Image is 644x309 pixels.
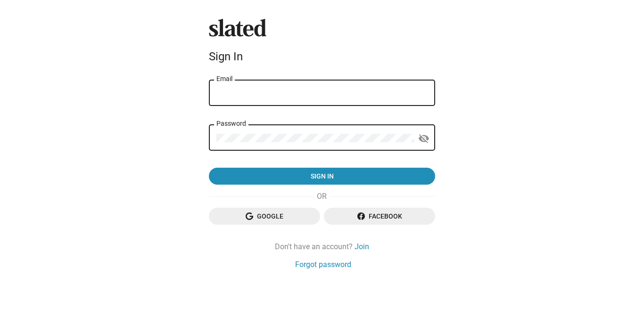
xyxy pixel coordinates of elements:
sl-branding: Sign In [209,19,435,67]
button: Show password [414,129,433,148]
mat-icon: visibility_off [418,131,429,146]
div: Sign In [209,50,435,63]
div: Don't have an account? [209,242,435,252]
span: Facebook [331,208,428,225]
a: Forgot password [295,260,351,269]
button: Sign in [209,168,435,185]
button: Google [209,208,320,225]
button: Facebook [324,208,435,225]
span: Google [216,208,313,225]
a: Join [355,242,369,252]
span: Sign in [216,168,428,185]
